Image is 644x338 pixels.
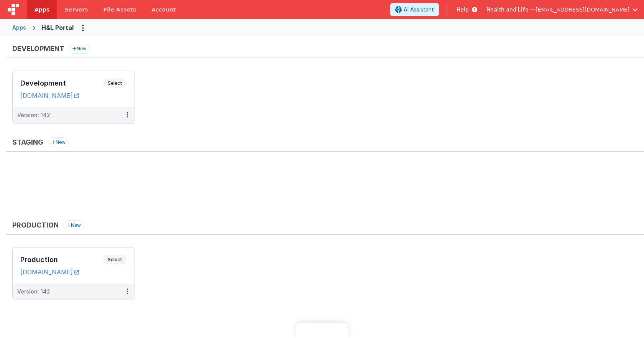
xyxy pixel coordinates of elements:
h3: Production [12,221,59,229]
span: File Assets [103,6,136,13]
button: Options [77,21,89,34]
div: Version: 142 [17,111,50,119]
button: Health and Life — [EMAIL_ADDRESS][DOMAIN_NAME] [486,6,638,13]
span: Apps [34,6,49,13]
span: [EMAIL_ADDRESS][DOMAIN_NAME] [536,6,629,13]
button: New [63,220,84,230]
div: Version: 142 [17,288,50,295]
button: AI Assistant [390,3,439,16]
a: [DOMAIN_NAME] [20,92,79,99]
button: New [48,137,69,147]
span: Select [103,79,127,88]
div: H&L Portal [41,23,74,32]
h3: Production [20,256,103,264]
div: Apps [12,24,26,31]
span: AI Assistant [404,6,434,13]
h3: Development [20,79,103,87]
span: Help [457,6,469,13]
h3: Development [12,45,64,53]
span: Select [103,255,127,264]
span: Health and Life — [486,6,536,13]
h3: Staging [12,138,43,146]
button: New [69,44,90,54]
span: Servers [65,6,88,13]
a: [DOMAIN_NAME] [20,268,79,276]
